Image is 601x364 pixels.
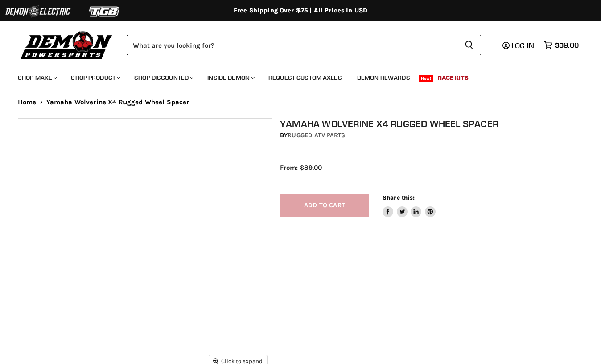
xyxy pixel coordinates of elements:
[127,35,457,55] input: Search
[280,164,322,172] span: From: $89.00
[262,69,349,87] a: Request Custom Axles
[431,69,475,87] a: Race Kits
[46,98,189,106] span: Yamaha Wolverine X4 Rugged Wheel Spacer
[457,35,481,55] button: Search
[383,194,415,201] span: Share this:
[350,69,417,87] a: Demon Rewards
[64,69,126,87] a: Shop Product
[511,41,534,50] span: Log in
[11,65,576,87] ul: Main menu
[18,29,115,61] img: Demon Powersports
[539,39,583,52] a: $89.00
[201,69,260,87] a: Inside Demon
[18,98,37,106] a: Home
[419,75,434,82] span: New!
[555,41,579,49] span: $89.00
[383,194,436,217] aside: Share this:
[280,131,591,140] div: by
[288,131,345,139] a: Rugged ATV Parts
[127,35,481,55] form: Product
[71,3,138,20] img: TGB Logo 2
[11,69,62,87] a: Shop Make
[280,118,591,129] h1: Yamaha Wolverine X4 Rugged Wheel Spacer
[128,69,199,87] a: Shop Discounted
[498,41,539,49] a: Log in
[4,3,71,20] img: Demon Electric Logo 2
